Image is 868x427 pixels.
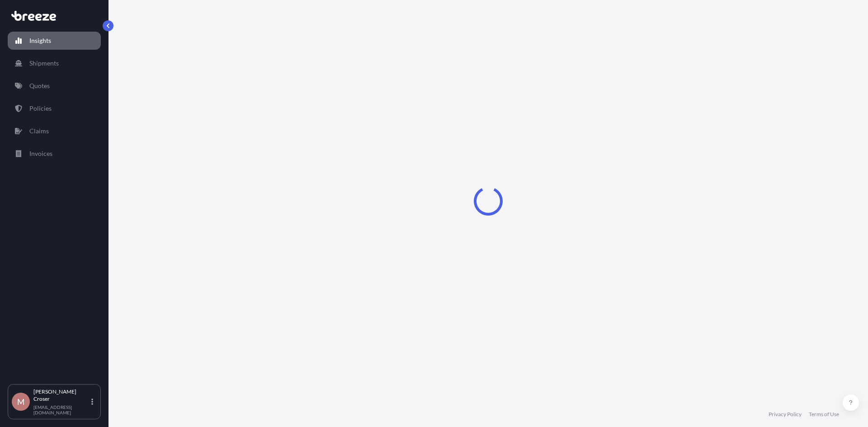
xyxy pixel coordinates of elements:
[29,149,52,158] p: Invoices
[8,145,101,163] a: Invoices
[33,404,90,415] p: [EMAIL_ADDRESS][DOMAIN_NAME]
[29,59,59,68] p: Shipments
[17,397,25,406] span: M
[8,77,101,95] a: Quotes
[33,388,90,403] p: [PERSON_NAME] Croser
[8,32,101,50] a: Insights
[8,99,101,117] a: Policies
[769,411,802,418] a: Privacy Policy
[29,127,49,136] p: Claims
[8,54,101,72] a: Shipments
[809,411,839,418] a: Terms of Use
[29,36,51,45] p: Insights
[8,122,101,140] a: Claims
[29,81,50,90] p: Quotes
[29,104,52,113] p: Policies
